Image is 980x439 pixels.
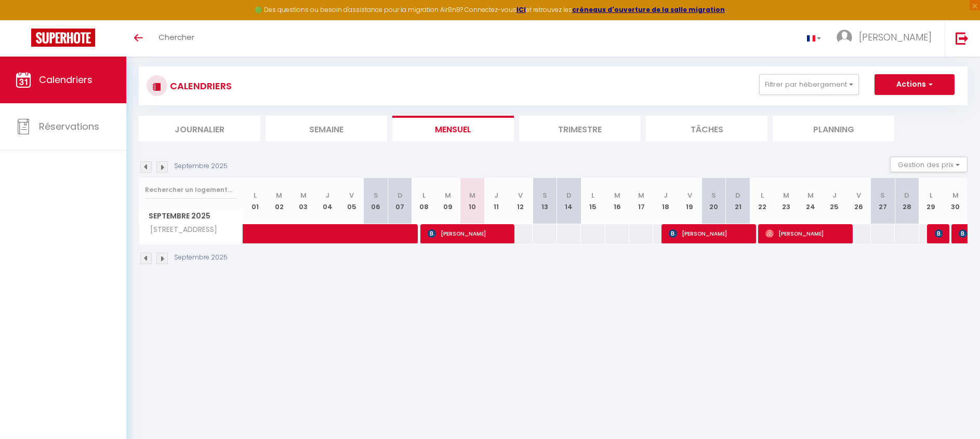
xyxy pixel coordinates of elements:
abbr: D [398,190,403,200]
abbr: M [807,190,814,200]
th: 05 [339,178,363,224]
li: Planning [773,116,894,141]
abbr: M [952,190,959,200]
h3: CALENDRIERS [167,74,232,98]
abbr: L [591,190,594,200]
img: ... [837,30,852,45]
abbr: J [664,190,668,200]
span: [PERSON_NAME] [935,224,943,243]
th: 02 [267,178,291,224]
span: [PERSON_NAME] [428,224,507,243]
span: Calendriers [39,73,92,86]
th: 21 [726,178,750,224]
button: Gestion des prix [890,157,968,172]
th: 29 [919,178,943,224]
abbr: V [687,190,692,200]
input: Rechercher un logement... [145,181,237,199]
abbr: M [614,190,620,200]
th: 04 [315,178,339,224]
th: 22 [750,178,774,224]
th: 11 [484,178,508,224]
th: 10 [460,178,484,224]
button: Actions [875,74,955,95]
th: 01 [243,178,267,224]
th: 16 [605,178,629,224]
abbr: D [904,190,909,200]
th: 18 [653,178,677,224]
th: 28 [895,178,919,224]
abbr: L [761,190,764,200]
th: 15 [581,178,605,224]
span: [PERSON_NAME] [859,31,932,44]
abbr: M [445,190,451,200]
button: Ouvrir le widget de chat LiveChat [8,4,39,35]
th: 12 [509,178,533,224]
span: Septembre 2025 [139,209,243,224]
a: Chercher [151,20,202,57]
button: Filtrer par hébergement [759,74,859,95]
th: 06 [364,178,388,224]
th: 14 [557,178,581,224]
th: 20 [701,178,725,224]
abbr: V [349,190,354,200]
th: 27 [871,178,895,224]
abbr: M [638,190,644,200]
abbr: L [422,190,426,200]
a: ICI [517,5,526,14]
abbr: L [254,190,257,200]
p: Septembre 2025 [174,161,228,171]
th: 23 [774,178,798,224]
li: Tâches [646,116,767,141]
abbr: M [300,190,307,200]
th: 24 [798,178,822,224]
img: Super Booking [31,29,95,47]
li: Semaine [266,116,387,141]
th: 17 [629,178,653,224]
span: [STREET_ADDRESS] [141,224,220,236]
abbr: V [518,190,523,200]
span: [PERSON_NAME] [669,224,748,243]
th: 26 [846,178,870,224]
img: logout [956,32,969,45]
th: 08 [412,178,436,224]
abbr: L [930,190,933,200]
li: Trimestre [519,116,641,141]
abbr: S [374,190,378,200]
p: Septembre 2025 [174,253,228,263]
th: 19 [678,178,701,224]
abbr: D [735,190,740,200]
th: 09 [436,178,460,224]
a: créneaux d'ouverture de la salle migration [572,5,725,14]
th: 07 [388,178,412,224]
th: 25 [823,178,846,224]
span: Chercher [158,32,194,43]
abbr: S [542,190,547,200]
th: 13 [533,178,557,224]
span: Réservations [39,120,99,133]
abbr: J [494,190,498,200]
abbr: V [856,190,861,200]
abbr: J [325,190,329,200]
abbr: J [832,190,837,200]
abbr: M [783,190,789,200]
a: ... [PERSON_NAME] [829,20,945,57]
li: Journalier [139,116,260,141]
abbr: D [566,190,572,200]
li: Mensuel [392,116,514,141]
span: [PERSON_NAME] [765,224,845,243]
abbr: M [276,190,282,200]
th: 03 [291,178,315,224]
abbr: S [880,190,885,200]
abbr: M [469,190,475,200]
abbr: S [711,190,716,200]
th: 30 [943,178,968,224]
